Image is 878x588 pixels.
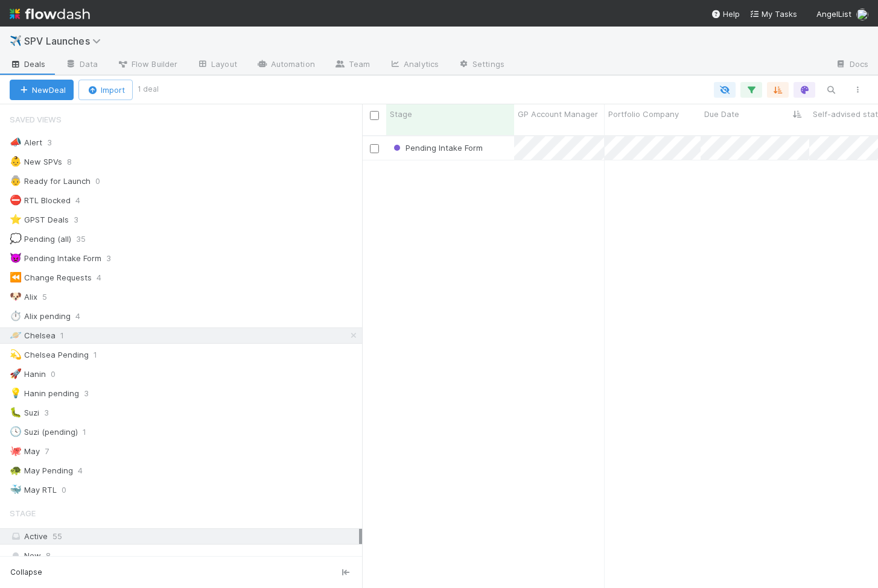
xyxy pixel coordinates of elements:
[94,347,109,362] span: 1
[10,80,74,100] button: NewDeal
[52,531,62,541] span: 55
[391,142,483,154] div: Pending Intake Form
[826,55,878,75] a: Docs
[711,8,740,20] div: Help
[10,386,79,401] div: Hanin pending
[749,8,797,20] a: My Tasks
[856,8,868,21] img: avatar_aa70801e-8de5-4477-ab9d-eb7c67de69c1.png
[10,137,22,147] span: 📣
[95,174,112,189] span: 0
[10,463,73,478] div: May Pending
[10,193,71,208] div: RTL Blocked
[749,9,797,19] span: My Tasks
[62,482,78,498] span: 0
[97,270,113,285] span: 4
[10,58,46,70] span: Deals
[10,349,22,359] span: 💫
[24,35,107,47] span: SPV Launches
[10,529,359,544] div: Active
[10,426,22,437] span: 🕓
[390,108,412,120] span: Stage
[10,270,92,285] div: Change Requests
[704,108,739,120] span: Due Date
[10,4,90,24] img: logo-inverted-e16ddd16eac7371096b0.svg
[10,309,71,324] div: Alix pending
[117,58,177,70] span: Flow Builder
[42,289,59,305] span: 5
[370,111,379,120] input: Toggle All Rows Selected
[10,289,37,305] div: Alix
[325,55,380,75] a: Team
[10,291,22,302] span: 🐶
[51,367,68,382] span: 0
[10,501,36,525] span: Stage
[380,55,448,75] a: Analytics
[187,55,247,75] a: Layout
[10,347,89,362] div: Chelsea Pending
[10,214,22,224] span: ⭐
[10,567,42,578] span: Collapse
[83,425,98,440] span: 1
[10,482,57,498] div: May RTL
[76,232,98,247] span: 35
[448,55,514,75] a: Settings
[45,444,61,459] span: 7
[10,484,22,495] span: 🐳
[78,80,133,100] button: Import
[10,251,101,266] div: Pending Intake Form
[10,154,62,169] div: New SPVs
[10,174,91,189] div: Ready for Launch
[10,212,69,227] div: GPST Deals
[10,405,39,420] div: Suzi
[608,108,679,120] span: Portfolio Company
[107,55,187,75] a: Flow Builder
[10,272,22,282] span: ⏪
[247,55,325,75] a: Automation
[10,135,42,150] div: Alert
[75,193,92,208] span: 4
[74,212,91,227] span: 3
[138,84,159,95] small: 1 deal
[370,144,379,153] input: Toggle Row Selected
[106,251,123,266] span: 3
[84,386,101,401] span: 3
[10,107,62,131] span: Saved Views
[816,9,851,19] span: AngelList
[10,446,22,456] span: 🐙
[75,309,92,324] span: 4
[56,55,107,75] a: Data
[10,233,22,244] span: 💭
[10,465,22,475] span: 🐢
[10,36,22,46] span: ✈️
[10,444,40,459] div: May
[10,195,22,205] span: ⛔
[67,154,84,169] span: 8
[10,232,71,247] div: Pending (all)
[10,548,41,563] span: New
[10,253,22,263] span: 👿
[10,368,22,379] span: 🚀
[10,407,22,417] span: 🐛
[47,135,64,150] span: 3
[10,175,22,186] span: 👵
[46,548,51,563] span: 8
[44,405,61,420] span: 3
[60,328,76,343] span: 1
[10,330,22,340] span: 🪐
[78,463,95,478] span: 4
[518,108,598,120] span: GP Account Manager
[10,367,46,382] div: Hanin
[10,311,22,321] span: ⏱️
[10,425,78,440] div: Suzi (pending)
[10,388,22,398] span: 💡
[10,156,22,166] span: 👶
[10,328,56,343] div: Chelsea
[391,143,483,153] span: Pending Intake Form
